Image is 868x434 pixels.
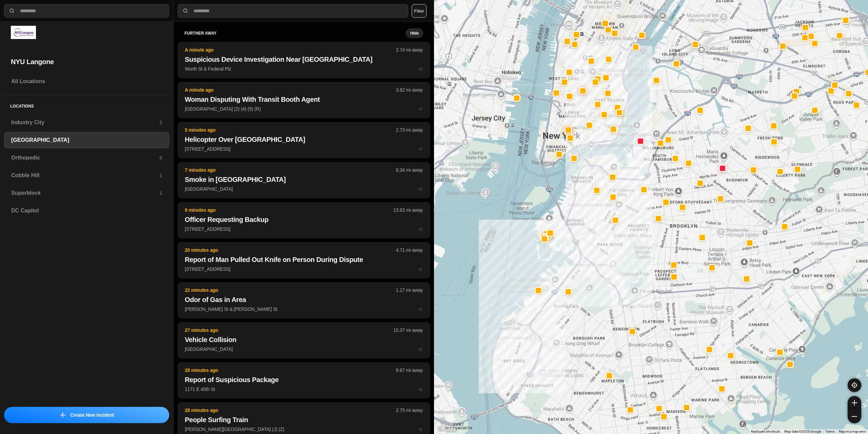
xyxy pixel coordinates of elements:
a: 28 minutes ago2.75 mi awayPeople Surfing Train[PERSON_NAME][GEOGRAPHIC_DATA] (J) (Z)star [178,426,430,432]
p: 28 minutes ago [185,367,396,374]
h2: Vehicle Collision [185,335,423,344]
p: 4.71 mi away [396,247,423,253]
p: [PERSON_NAME][GEOGRAPHIC_DATA] (J) (Z) [185,426,423,433]
h5: Locations [4,95,169,114]
p: 1 [159,172,162,179]
button: 9 minutes ago13.63 mi awayOfficer Requesting Backup[STREET_ADDRESS]star [178,202,430,238]
span: Map data ©2025 Google [784,430,821,433]
p: 2 [159,119,162,126]
p: [PERSON_NAME] St & [PERSON_NAME] St [185,306,423,313]
button: 27 minutes ago15.37 mi awayVehicle Collision[GEOGRAPHIC_DATA]star [178,322,430,358]
p: 13.63 mi away [393,207,423,213]
p: [GEOGRAPHIC_DATA] [185,186,423,192]
h3: Industry City [11,118,159,127]
h2: People Surfing Train [185,415,423,424]
p: 2.73 mi away [396,127,423,133]
a: 27 minutes ago15.37 mi awayVehicle Collision[GEOGRAPHIC_DATA]star [178,346,430,352]
p: 8.34 mi away [396,167,423,173]
p: [GEOGRAPHIC_DATA] (2) (4) (5) (R) [185,106,423,112]
a: A minute ago3.62 mi awayWoman Disputing With Transit Booth Agent[GEOGRAPHIC_DATA] (2) (4) (5) (R)... [178,106,430,112]
span: star [418,226,423,232]
p: 1171 E 45th St [185,386,423,393]
p: A minute ago [185,46,396,53]
h3: Cobble Hill [11,171,159,180]
h2: Helicopter Over [GEOGRAPHIC_DATA] [185,135,423,144]
h2: Odor of Gas in Area [185,295,423,304]
p: 2.75 mi away [396,407,423,414]
p: 1 [159,190,162,196]
p: 27 minutes ago [185,327,393,334]
p: [STREET_ADDRESS] [185,226,423,232]
button: 5 minutes ago2.73 mi awayHelicopter Over [GEOGRAPHIC_DATA][STREET_ADDRESS]star [178,122,430,158]
p: 5 minutes ago [185,127,396,133]
a: Cobble Hill1 [4,167,169,184]
a: 5 minutes ago2.73 mi awayHelicopter Over [GEOGRAPHIC_DATA][STREET_ADDRESS]star [178,146,430,152]
h2: NYU Langone [11,57,162,67]
a: Orthopedic6 [4,150,169,166]
span: star [418,306,423,312]
p: 28 minutes ago [185,407,396,414]
button: iconCreate New Incident [4,407,169,423]
button: 28 minutes ago9.67 mi awayReport of Suspicious Package1171 E 45th Ststar [178,362,430,398]
span: star [418,186,423,192]
button: Filter [412,4,427,18]
h2: Report of Suspicious Package [185,375,423,384]
h3: Superblock [11,189,159,197]
h2: Suspicious Device Investigation Near [GEOGRAPHIC_DATA] [185,55,423,64]
img: zoom-out [852,414,857,419]
small: Hide [410,31,419,36]
a: 9 minutes ago13.63 mi awayOfficer Requesting Backup[STREET_ADDRESS]star [178,226,430,232]
h5: further away [184,31,406,36]
h3: All Locations [11,77,162,86]
a: 20 minutes ago4.71 mi awayReport of Man Pulled Out Knife on Person During Dispute[STREET_ADDRESS]... [178,266,430,272]
h2: Officer Requesting Backup [185,215,423,224]
p: 1.17 mi away [396,287,423,294]
span: star [418,266,423,272]
a: [GEOGRAPHIC_DATA] [4,132,169,148]
h2: Smoke in [GEOGRAPHIC_DATA] [185,175,423,184]
p: 7 minutes ago [185,167,396,173]
img: search [8,7,15,14]
button: zoom-out [848,410,861,423]
a: 22 minutes ago1.17 mi awayOdor of Gas in Area[PERSON_NAME] St & [PERSON_NAME] Ststar [178,306,430,312]
h3: DC Capitol [11,207,162,215]
p: 9 minutes ago [185,207,393,213]
h2: Report of Man Pulled Out Knife on Person During Dispute [185,255,423,264]
button: A minute ago3.62 mi awayWoman Disputing With Transit Booth Agent[GEOGRAPHIC_DATA] (2) (4) (5) (R)... [178,82,430,118]
p: Worth St & Federal Plz [185,65,423,72]
h2: Woman Disputing With Transit Booth Agent [185,95,423,104]
h3: Orthopedic [11,154,159,162]
button: 7 minutes ago8.34 mi awaySmoke in [GEOGRAPHIC_DATA][GEOGRAPHIC_DATA]star [178,162,430,198]
button: 20 minutes ago4.71 mi awayReport of Man Pulled Out Knife on Person During Dispute[STREET_ADDRESS]... [178,242,430,278]
p: 3.62 mi away [396,87,423,93]
img: logo [11,26,36,39]
p: 9.67 mi away [396,367,423,374]
a: A minute ago2.74 mi awaySuspicious Device Investigation Near [GEOGRAPHIC_DATA]Worth St & Federal ... [178,66,430,72]
p: Create New Incident [70,412,114,418]
p: 6 [159,154,162,161]
a: Report a map error [839,430,866,433]
img: recenter [851,382,857,388]
img: Google [436,425,458,434]
button: Hide [406,29,423,38]
img: icon [60,412,65,418]
span: star [418,346,423,352]
a: Superblock1 [4,185,169,201]
span: star [418,427,423,432]
a: Terms (opens in new tab) [825,430,835,433]
a: 7 minutes ago8.34 mi awaySmoke in [GEOGRAPHIC_DATA][GEOGRAPHIC_DATA]star [178,186,430,192]
img: zoom-in [852,400,857,405]
p: 15.37 mi away [393,327,423,334]
p: [STREET_ADDRESS] [185,266,423,272]
p: 22 minutes ago [185,287,396,294]
p: A minute ago [185,87,396,93]
span: star [418,66,423,72]
span: star [418,106,423,112]
a: DC Capitol [4,203,169,219]
a: 28 minutes ago9.67 mi awayReport of Suspicious Package1171 E 45th Ststar [178,386,430,392]
p: [STREET_ADDRESS] [185,146,423,152]
button: zoom-in [848,396,861,410]
button: A minute ago2.74 mi awaySuspicious Device Investigation Near [GEOGRAPHIC_DATA]Worth St & Federal ... [178,42,430,78]
span: star [418,146,423,152]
